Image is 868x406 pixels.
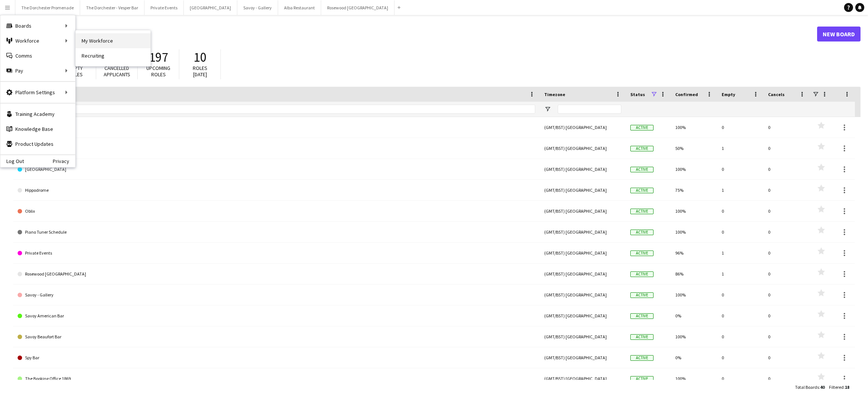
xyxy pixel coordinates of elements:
[18,368,535,389] a: The Booking Office 1869
[630,250,654,256] span: Active
[18,264,535,284] a: Rosewood [GEOGRAPHIC_DATA]
[18,180,535,201] a: Hippodrome
[717,138,764,159] div: 1
[764,180,810,200] div: 0
[104,65,130,78] span: Cancelled applicants
[321,0,395,15] button: Rosewood [GEOGRAPHIC_DATA]
[540,326,626,347] div: (GMT/BST) [GEOGRAPHIC_DATA]
[0,48,75,63] a: Comms
[630,376,654,382] span: Active
[764,201,810,221] div: 0
[193,65,207,78] span: Roles [DATE]
[558,105,621,114] input: Timezone Filter Input
[18,326,535,347] a: Savoy Beaufort Bar
[18,305,535,326] a: Savoy American Bar
[630,92,645,97] span: Status
[717,305,764,326] div: 0
[717,159,764,179] div: 0
[671,201,717,221] div: 100%
[18,201,535,222] a: Oblix
[795,384,819,390] span: Total Boards
[146,65,170,78] span: Upcoming roles
[764,264,810,284] div: 0
[768,92,785,97] span: Cancels
[675,92,698,97] span: Confirmed
[540,264,626,284] div: (GMT/BST) [GEOGRAPHIC_DATA]
[764,222,810,242] div: 0
[0,122,75,136] a: Knowledge Base
[671,159,717,179] div: 100%
[764,138,810,159] div: 0
[540,347,626,368] div: (GMT/BST) [GEOGRAPHIC_DATA]
[76,48,150,63] a: Recruiting
[817,27,861,41] a: New Board
[630,313,654,319] span: Active
[544,92,565,97] span: Timezone
[53,158,75,164] a: Privacy
[671,305,717,326] div: 0%
[18,243,535,264] a: Private Events
[540,305,626,326] div: (GMT/BST) [GEOGRAPHIC_DATA]
[630,230,654,235] span: Active
[845,384,849,390] span: 18
[671,138,717,159] div: 50%
[18,138,535,159] a: [GEOGRAPHIC_DATA]
[149,49,168,65] span: 197
[630,125,654,130] span: Active
[764,368,810,389] div: 0
[717,368,764,389] div: 0
[18,222,535,243] a: Piano Tuner Schedule
[671,222,717,242] div: 100%
[194,49,206,65] span: 10
[630,355,654,361] span: Active
[540,117,626,138] div: (GMT/BST) [GEOGRAPHIC_DATA]
[722,92,735,97] span: Empty
[0,107,75,122] a: Training Academy
[540,368,626,389] div: (GMT/BST) [GEOGRAPHIC_DATA]
[18,159,535,180] a: [GEOGRAPHIC_DATA]
[764,243,810,263] div: 0
[671,368,717,389] div: 100%
[671,326,717,347] div: 100%
[31,105,535,114] input: Board name Filter Input
[671,284,717,305] div: 100%
[278,0,321,15] button: Alba Restaurant
[630,271,654,277] span: Active
[717,243,764,263] div: 1
[630,167,654,172] span: Active
[717,201,764,221] div: 0
[630,334,654,340] span: Active
[795,380,825,394] div: :
[540,222,626,242] div: (GMT/BST) [GEOGRAPHIC_DATA]
[671,347,717,368] div: 0%
[630,209,654,214] span: Active
[717,264,764,284] div: 1
[0,33,75,48] div: Workforce
[540,243,626,263] div: (GMT/BST) [GEOGRAPHIC_DATA]
[764,117,810,138] div: 0
[764,284,810,305] div: 0
[15,0,80,15] button: The Dorchester Promenade
[76,33,150,48] a: My Workforce
[764,159,810,179] div: 0
[671,243,717,263] div: 96%
[630,146,654,151] span: Active
[540,138,626,159] div: (GMT/BST) [GEOGRAPHIC_DATA]
[717,180,764,200] div: 1
[630,292,654,298] span: Active
[540,284,626,305] div: (GMT/BST) [GEOGRAPHIC_DATA]
[540,159,626,179] div: (GMT/BST) [GEOGRAPHIC_DATA]
[0,63,75,78] div: Pay
[184,0,237,15] button: [GEOGRAPHIC_DATA]
[630,188,654,193] span: Active
[717,284,764,305] div: 0
[0,85,75,100] div: Platform Settings
[717,117,764,138] div: 0
[829,380,849,394] div: :
[820,384,825,390] span: 40
[671,264,717,284] div: 86%
[237,0,278,15] button: Savoy - Gallery
[80,0,144,15] button: The Dorchester - Vesper Bar
[18,284,535,305] a: Savoy - Gallery
[18,117,535,138] a: Alba Restaurant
